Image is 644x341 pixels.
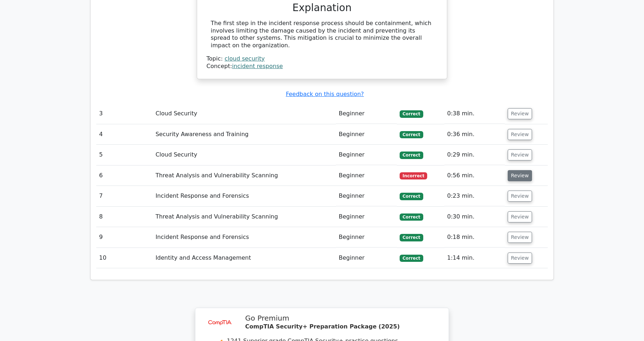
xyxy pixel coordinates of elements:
[400,152,423,159] span: Correct
[444,145,505,165] td: 0:29 min.
[153,207,336,227] td: Threat Analysis and Vulnerability Scanning
[96,104,153,124] td: 3
[153,124,336,145] td: Security Awareness and Training
[336,145,397,165] td: Beginner
[508,149,532,160] button: Review
[232,63,283,69] a: incident response
[508,253,532,264] button: Review
[444,248,505,268] td: 1:14 min.
[336,227,397,248] td: Beginner
[444,207,505,227] td: 0:30 min.
[96,124,153,145] td: 4
[153,145,336,165] td: Cloud Security
[336,207,397,227] td: Beginner
[96,248,153,268] td: 10
[225,55,265,62] a: cloud security
[400,110,423,117] span: Correct
[508,232,532,243] button: Review
[444,165,505,186] td: 0:56 min.
[206,63,438,70] div: Concept:
[153,104,336,124] td: Cloud Security
[508,108,532,119] button: Review
[153,227,336,248] td: Incident Response and Forensics
[400,213,423,221] span: Correct
[96,186,153,206] td: 7
[153,165,336,186] td: Threat Analysis and Vulnerability Scanning
[444,104,505,124] td: 0:38 min.
[400,172,427,179] span: Incorrect
[211,2,433,14] h3: Explanation
[400,131,423,138] span: Correct
[96,145,153,165] td: 5
[508,211,532,222] button: Review
[206,55,438,63] div: Topic:
[336,104,397,124] td: Beginner
[508,170,532,181] button: Review
[336,186,397,206] td: Beginner
[96,165,153,186] td: 6
[444,124,505,145] td: 0:36 min.
[96,207,153,227] td: 8
[508,191,532,202] button: Review
[211,20,433,49] div: The first step in the incident response process should be containment, which involves limiting th...
[444,186,505,206] td: 0:23 min.
[508,129,532,140] button: Review
[444,227,505,248] td: 0:18 min.
[400,255,423,262] span: Correct
[400,193,423,200] span: Correct
[400,234,423,241] span: Correct
[153,186,336,206] td: Incident Response and Forensics
[336,165,397,186] td: Beginner
[286,91,364,97] a: Feedback on this question?
[96,227,153,248] td: 9
[153,248,336,268] td: Identity and Access Management
[336,124,397,145] td: Beginner
[336,248,397,268] td: Beginner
